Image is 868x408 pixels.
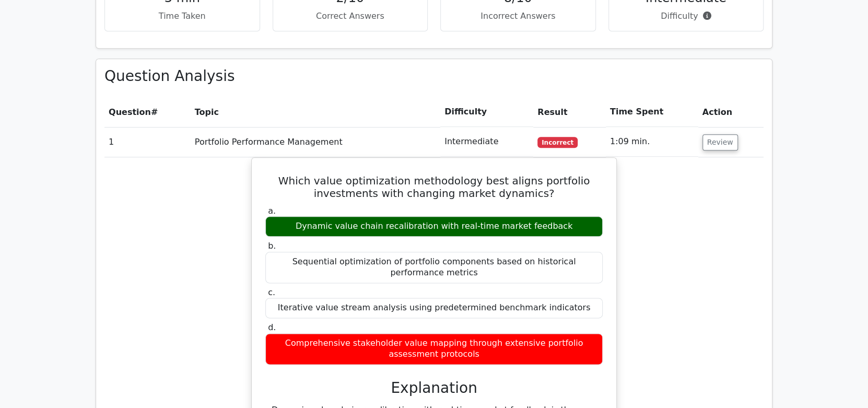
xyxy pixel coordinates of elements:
th: Time Spent [606,97,698,127]
div: Sequential optimization of portfolio components based on historical performance metrics [265,252,603,283]
span: c. [268,287,275,297]
th: # [104,97,191,127]
h5: Which value optimization methodology best aligns portfolio investments with changing market dynam... [264,174,604,200]
div: Comprehensive stakeholder value mapping through extensive portfolio assessment protocols [265,333,603,365]
span: d. [268,322,276,332]
td: Portfolio Performance Management [191,127,440,157]
th: Difficulty [440,97,533,127]
th: Result [533,97,606,127]
div: Iterative value stream analysis using predetermined benchmark indicators [265,298,603,318]
td: 1:09 min. [606,127,698,157]
span: a. [268,206,276,216]
h3: Question Analysis [104,67,764,85]
p: Correct Answers [281,10,419,22]
span: b. [268,241,276,251]
button: Review [702,134,738,150]
span: Question [109,107,151,117]
p: Difficulty [617,10,755,22]
p: Incorrect Answers [449,10,587,22]
td: Intermediate [440,127,533,157]
th: Action [698,97,764,127]
p: Time Taken [113,10,251,22]
h3: Explanation [272,379,596,397]
th: Topic [191,97,440,127]
div: Dynamic value chain recalibration with real-time market feedback [265,216,603,237]
td: 1 [104,127,191,157]
span: Incorrect [537,137,578,147]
